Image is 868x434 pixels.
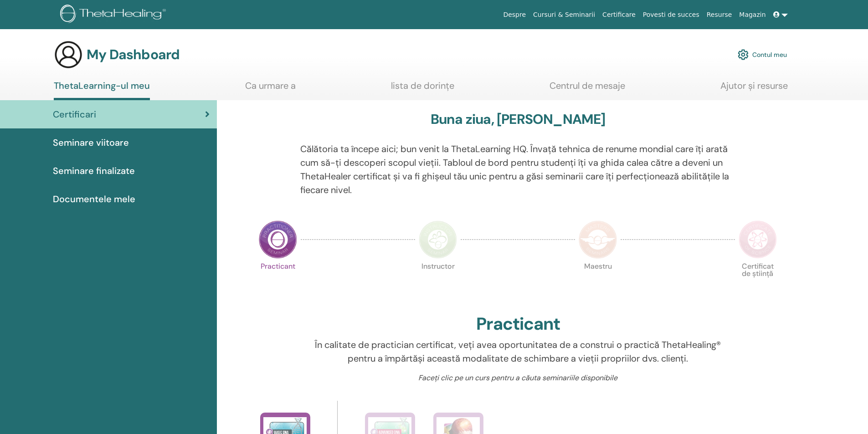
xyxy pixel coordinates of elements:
img: Certificate of Science [739,220,777,259]
p: În calitate de practician certificat, veți avea oportunitatea de a construi o practică ThetaHeali... [300,338,735,365]
a: Povesti de succes [639,6,703,23]
a: Ca urmare a [245,80,296,98]
h3: My Dashboard [87,46,180,63]
a: Ajutor și resurse [720,80,788,98]
img: logo.png [60,5,169,25]
a: lista de dorințe [391,80,454,98]
h2: Practicant [476,314,560,335]
a: Centrul de mesaje [550,80,625,98]
a: Certificare [599,6,639,23]
span: Certificari [53,107,96,121]
h3: Buna ziua, [PERSON_NAME] [431,111,606,128]
img: Master [579,220,617,259]
a: ThetaLearning-ul meu [54,80,150,100]
img: Practitioner [259,220,297,259]
span: Seminare finalizate [53,164,135,178]
p: Instructor [419,263,457,301]
a: Despre [499,6,529,23]
p: Practicant [259,263,297,301]
span: Documentele mele [53,192,135,206]
p: Călătoria ta începe aici; bun venit la ThetaLearning HQ. Învață tehnica de renume mondial care îț... [300,142,735,197]
p: Faceți clic pe un curs pentru a căuta seminariile disponibile [300,373,735,383]
a: Magazin [735,6,769,23]
a: Contul meu [738,45,787,65]
img: Instructor [419,220,457,259]
p: Maestru [579,263,617,301]
span: Seminare viitoare [53,136,129,149]
a: Resurse [703,6,736,23]
img: generic-user-icon.jpg [54,40,83,69]
p: Certificat de știință [739,263,777,301]
a: Cursuri & Seminarii [529,6,599,23]
img: cog.svg [738,47,749,62]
